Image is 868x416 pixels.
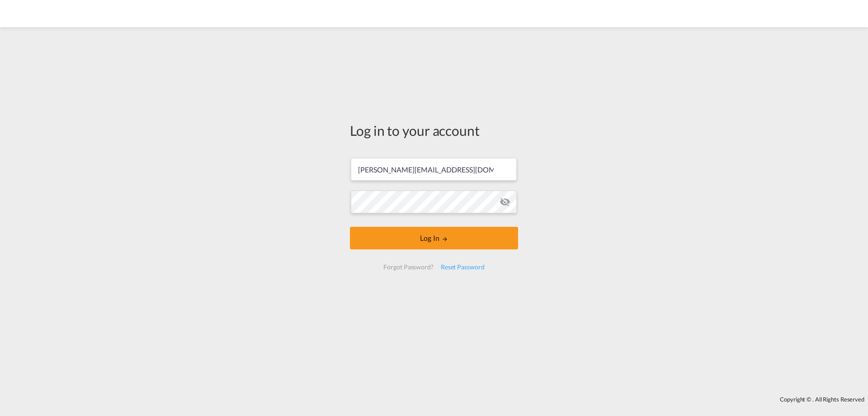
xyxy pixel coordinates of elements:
[351,158,517,181] input: Enter email/phone number
[350,227,518,249] button: LOGIN
[350,121,518,140] div: Log in to your account
[437,259,488,275] div: Reset Password
[500,196,510,207] md-icon: icon-eye-off
[380,259,437,275] div: Forgot Password?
